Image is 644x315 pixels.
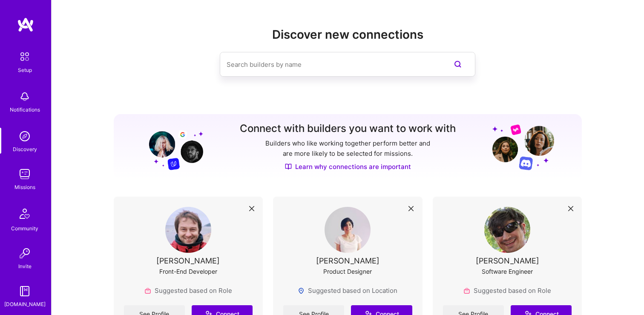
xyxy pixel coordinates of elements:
div: [PERSON_NAME] [316,256,379,265]
a: Learn why connections are important [285,162,411,171]
img: Discover [285,163,292,170]
input: Search builders by name [227,54,434,75]
h3: Connect with builders you want to work with [240,123,456,135]
div: Notifications [10,105,40,114]
img: User Avatar [484,207,530,253]
img: Locations icon [298,287,305,294]
div: Front-End Developer [159,267,217,276]
i: icon Close [249,206,254,211]
img: Community [14,203,35,224]
div: Suggested based on Role [144,286,232,295]
div: Discovery [13,145,37,154]
img: Grow your network [141,123,203,170]
div: [PERSON_NAME] [156,256,220,265]
img: logo [17,17,34,32]
h2: Discover new connections [114,28,582,42]
p: Builders who like working together perform better and are more likely to be selected for missions. [264,138,432,159]
div: Missions [14,183,35,192]
div: Setup [18,66,32,74]
div: Suggested based on Role [463,286,551,295]
img: User Avatar [325,207,371,253]
div: [DOMAIN_NAME] [4,300,46,309]
i: icon Close [568,206,573,211]
img: guide book [16,283,33,300]
img: Invite [16,245,33,262]
img: discovery [16,128,33,145]
div: Suggested based on Location [298,286,397,295]
div: Community [11,224,38,233]
div: Invite [18,262,32,271]
img: teamwork [16,166,33,183]
i: icon SearchPurple [453,59,463,69]
img: setup [16,48,34,66]
img: Role icon [463,287,470,294]
div: [PERSON_NAME] [476,256,539,265]
img: Role icon [144,287,151,294]
img: Grow your network [492,124,554,170]
img: bell [16,88,33,105]
i: icon Close [408,206,414,211]
div: Software Engineer [482,267,533,276]
div: Product Designer [323,267,372,276]
img: User Avatar [165,207,211,253]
